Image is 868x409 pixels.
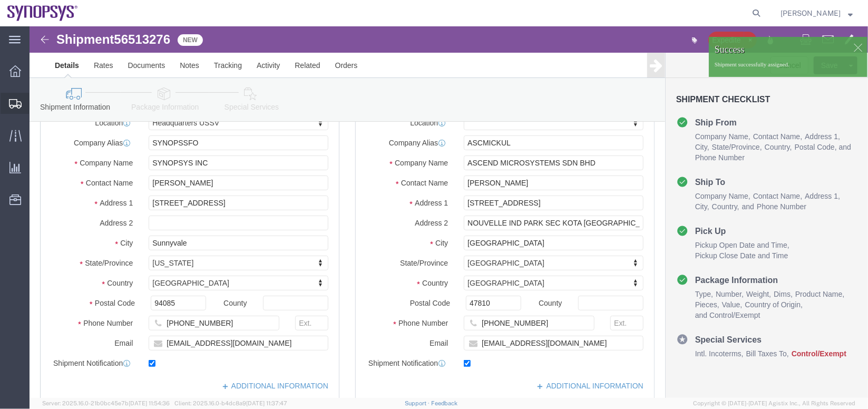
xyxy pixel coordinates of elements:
[246,400,287,406] span: [DATE] 11:37:47
[30,26,868,398] iframe: FS Legacy Container
[431,400,458,406] a: Feedback
[129,400,170,406] span: [DATE] 11:54:36
[7,5,78,21] img: logo
[405,400,431,406] a: Support
[174,400,287,406] span: Client: 2025.16.0-b4dc8a9
[693,399,855,408] span: Copyright © [DATE]-[DATE] Agistix Inc., All Rights Reserved
[781,7,841,19] span: Caleb Jackson
[42,400,170,406] span: Server: 2025.16.0-21b0bc45e7b
[780,7,853,20] button: [PERSON_NAME]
